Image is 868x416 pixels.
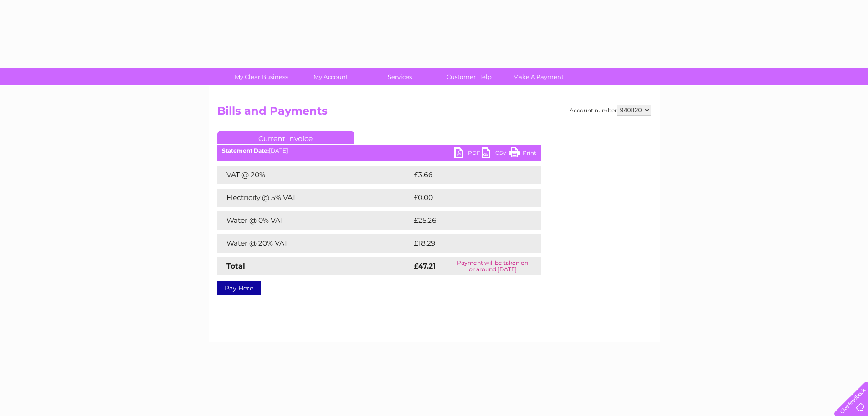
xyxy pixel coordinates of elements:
td: VAT @ 20% [217,166,411,184]
a: Print [509,147,536,161]
a: CSV [482,147,509,161]
a: My Account [293,68,368,85]
td: Electricity @ 5% VAT [217,189,411,207]
a: Customer Help [431,68,507,85]
td: Payment will be taken on or around [DATE] [445,257,540,275]
td: £25.26 [411,211,522,230]
a: Services [362,68,437,85]
td: Water @ 20% VAT [217,234,411,253]
h2: Bills and Payments [217,105,651,122]
td: £3.66 [411,166,520,184]
div: Account number [570,105,651,116]
a: Pay Here [217,281,261,295]
td: Water @ 0% VAT [217,211,411,230]
a: PDF [454,147,482,161]
a: My Clear Business [224,68,299,85]
a: Current Invoice [217,131,354,144]
td: £18.29 [411,234,522,253]
strong: £47.21 [414,262,436,270]
a: Make A Payment [501,68,576,85]
b: Statement Date: [222,147,269,154]
div: [DATE] [217,147,541,154]
td: £0.00 [411,189,520,207]
strong: Total [226,262,245,270]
